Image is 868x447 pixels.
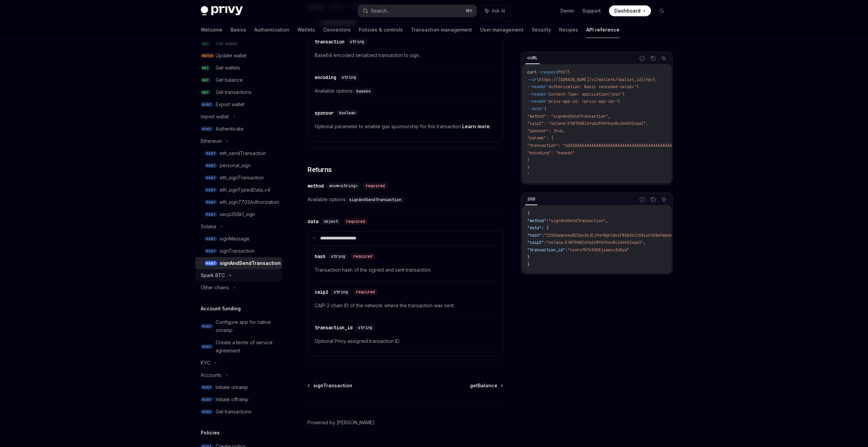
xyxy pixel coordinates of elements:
div: Get transactions [216,88,252,96]
div: signAndSendTransaction [220,259,281,267]
button: Ask AI [480,5,510,17]
span: POST [205,261,217,266]
a: POSTExport wallet [195,98,282,111]
span: \ [622,92,625,97]
div: required [353,289,378,295]
div: eth_sign7702Authorization [220,198,279,206]
div: Import wallet [201,113,229,121]
div: Get transactions [216,408,252,416]
span: Dashboard [614,7,640,14]
div: signMessage [220,235,250,243]
span: Available options: [315,87,496,95]
div: cURL [525,54,540,62]
span: POST [201,385,213,390]
span: : [546,218,549,223]
a: Connectors [323,22,351,38]
span: POST [205,212,217,217]
span: "nyorsf87s9d08jimesv3n8yq" [568,247,629,253]
span: "method" [527,218,546,223]
a: Powered by [PERSON_NAME] [308,419,375,426]
div: Export wallet [216,100,244,109]
a: GETGet transactions [195,86,282,98]
a: Dashboard [609,5,651,16]
span: "solana:EtWTRABZaYq6iMfeYKouRu166VU2xqa1" [546,240,644,245]
span: : [565,247,568,253]
div: Get balance [216,76,243,84]
a: POSTpersonal_sign [195,159,282,172]
span: "transaction_id" [527,247,565,253]
span: --header [527,92,546,97]
a: Security [532,22,551,38]
span: POST [205,249,217,254]
span: ' [527,172,530,177]
div: secp256k1_sign [220,210,255,218]
span: "encoding": "base64" [527,150,575,156]
span: POST [201,324,213,329]
span: POST [205,151,217,156]
span: PATCH [201,53,214,58]
div: Other chains [201,284,229,292]
span: GET [201,90,210,95]
a: PATCHUpdate wallet [195,50,282,62]
div: caip2 [315,289,328,295]
span: Optional parameter to enable gas sponsorship for this transaction. [315,122,496,131]
div: Initiate offramp [216,395,249,404]
div: Spark BTC [201,271,225,279]
h5: Policies [201,429,220,437]
span: "signAndSendTransaction" [549,218,606,223]
a: User management [480,22,524,38]
a: POSTeth_sign7702Authorization [195,196,282,208]
a: POSTeth_signTypedData_v4 [195,184,282,196]
div: transaction [315,38,344,45]
a: POSTInitiate offramp [195,393,282,406]
span: 'Content-Type: application/json' [546,92,622,97]
button: Copy the contents from the code block [649,54,657,63]
a: Basics [231,22,246,38]
a: GETGet wallets [195,62,282,74]
span: "caip2": "solana:EtWTRABZaYq6iMfeYKouRu166VU2xqa1", [527,121,648,126]
a: getBalance [470,382,502,389]
a: POSTeth_signTransaction [195,172,282,184]
a: Support [582,7,601,14]
span: getBalance [470,382,497,389]
span: object [324,219,338,224]
span: POST [558,70,568,75]
span: : { [541,225,549,231]
span: } [527,157,530,163]
span: "sponsor": true, [527,128,565,134]
div: Solana [201,222,216,231]
div: Ethereum [201,137,222,145]
span: \ [636,84,639,90]
span: POST [205,236,217,241]
div: KYC [201,359,210,367]
span: { [527,211,530,216]
button: Report incorrect code [638,54,647,63]
span: string [331,254,345,259]
div: 200 [525,195,537,203]
div: sponsor [315,110,334,116]
span: Returns [308,165,332,174]
span: enum<string> [329,183,358,189]
div: required [343,218,368,225]
div: hash [315,253,325,260]
a: API reference [586,22,619,38]
span: '{ [541,106,546,112]
span: POST [201,127,213,132]
span: string [358,325,372,330]
a: Welcome [201,22,222,38]
a: POSTsignTransaction [195,245,282,257]
span: } [527,262,530,267]
div: eth_sendTransaction [220,149,266,157]
span: \ [617,99,620,104]
div: Get wallets [216,64,240,72]
a: Recipes [559,22,578,38]
button: Ask AI [659,195,668,204]
a: GETGet balance [195,74,282,86]
span: POST [205,175,217,180]
div: encoding [315,74,336,81]
span: Optional Privy-assigned transaction ID. [315,337,496,345]
div: eth_signTypedData_v4 [220,186,270,194]
span: --header [527,99,546,104]
h5: Account funding [201,305,241,313]
button: Report incorrect code [638,195,647,204]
